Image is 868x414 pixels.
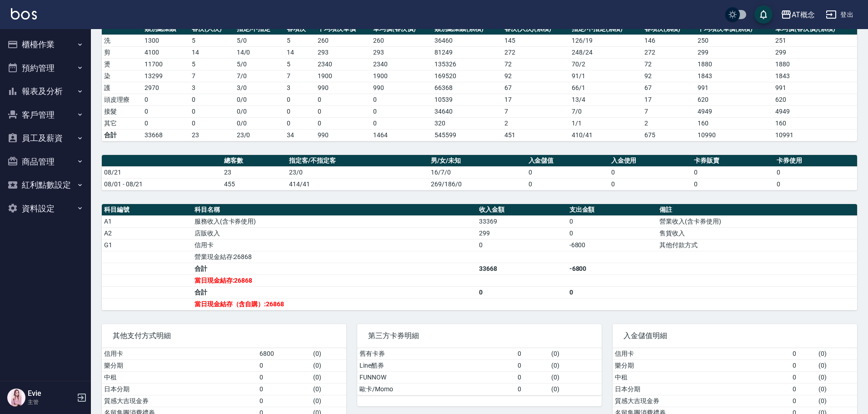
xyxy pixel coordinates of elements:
td: 91 / 1 [569,70,642,82]
td: 33668 [477,263,567,274]
td: 126 / 19 [569,35,642,46]
td: 其它 [102,117,142,129]
td: 414/41 [287,178,429,190]
td: 0 [315,94,371,105]
h5: Evie [28,389,74,398]
button: 商品管理 [4,150,87,174]
td: 質感大吉現金券 [102,395,257,407]
td: 67 [642,82,695,94]
td: 455 [222,178,287,190]
td: 10990 [695,129,773,141]
td: 2 [502,117,569,129]
td: 合計 [102,129,142,141]
td: 4949 [695,105,773,117]
table: a dense table [102,155,857,190]
td: 7 [190,70,234,82]
td: 日本分期 [613,383,790,395]
td: 0 [790,371,817,383]
th: 支出金額 [567,204,658,216]
td: 7 / 0 [234,70,285,82]
td: 13299 [142,70,190,82]
td: 34 [284,129,315,141]
td: 樂分期 [102,359,257,371]
td: 頭皮理療 [102,94,142,105]
td: 66368 [432,82,502,94]
td: 0 [371,94,432,105]
td: 0 [515,371,549,383]
th: 指定客/不指定客 [287,155,429,167]
span: 其他支付方式明細 [113,331,335,340]
td: 7 / 0 [569,105,642,117]
td: 410/41 [569,129,642,141]
td: 620 [695,94,773,105]
td: 售貨收入 [657,227,857,239]
td: 7 [284,70,315,82]
button: 櫃檯作業 [4,33,87,56]
td: 0 [142,117,190,129]
td: 0 [477,239,567,251]
td: -6800 [567,263,658,274]
td: 299 [477,227,567,239]
p: 主管 [28,398,74,406]
td: A2 [102,227,192,239]
td: 2 [642,117,695,129]
td: 0 [526,166,609,178]
img: Logo [11,8,37,20]
td: 0 [284,94,315,105]
td: 23/0 [287,166,429,178]
td: 545599 [432,129,502,141]
td: 81249 [432,46,502,58]
td: 0 [284,105,315,117]
th: 收入金額 [477,204,567,216]
td: 1300 [142,35,190,46]
td: 293 [315,46,371,58]
th: 卡券使用 [774,155,857,167]
td: ( 0 ) [311,371,346,383]
td: 10539 [432,94,502,105]
td: 0 [257,359,311,371]
td: 4100 [142,46,190,58]
td: 信用卡 [613,348,790,360]
td: 251 [773,35,857,46]
td: 160 [695,117,773,129]
td: 17 [642,94,695,105]
td: 1464 [371,129,432,141]
td: 33369 [477,215,567,227]
td: 當日現金結存（含自購）:26868 [192,298,477,310]
td: 0 [257,395,311,407]
td: 質感大吉現金券 [613,395,790,407]
td: 320 [432,117,502,129]
td: 169520 [432,70,502,82]
td: 0 [774,166,857,178]
button: 員工及薪資 [4,126,87,150]
button: 客戶管理 [4,103,87,127]
button: 報表及分析 [4,80,87,103]
td: 160 [773,117,857,129]
td: 991 [695,82,773,94]
td: 0 / 0 [234,105,285,117]
td: 14 / 0 [234,46,285,58]
td: 0 [190,105,234,117]
td: 33668 [142,129,190,141]
td: 08/01 - 08/21 [102,178,222,190]
td: 1843 [773,70,857,82]
th: 卡券販賣 [692,155,774,167]
span: 第三方卡券明細 [368,331,591,340]
button: save [754,5,773,24]
td: 299 [773,46,857,58]
td: 10991 [773,129,857,141]
td: 5 / 0 [234,58,285,70]
td: 23/0 [234,129,285,141]
td: 72 [502,58,569,70]
td: 0 [567,227,658,239]
td: 3 [284,82,315,94]
td: 5 [284,35,315,46]
th: 科目名稱 [192,204,477,216]
td: ( 0 ) [549,371,602,383]
td: ( 0 ) [816,395,857,407]
td: 0 [142,94,190,105]
td: 0 [190,94,234,105]
td: 23 [190,129,234,141]
td: 0 [526,178,609,190]
td: 0 [790,395,817,407]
